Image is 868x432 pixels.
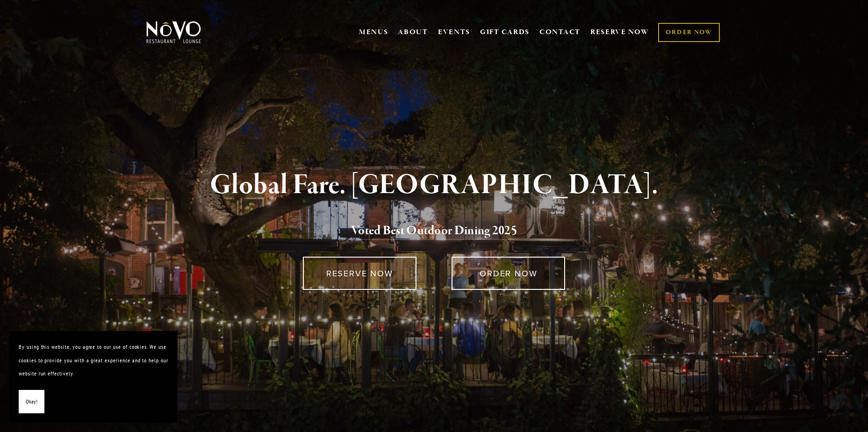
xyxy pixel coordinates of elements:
a: ABOUT [398,28,428,37]
a: EVENTS [438,28,470,37]
a: RESERVE NOW [303,257,416,290]
a: MENUS [359,28,388,37]
h2: 5 [162,221,707,241]
span: Okay! [26,395,37,409]
button: Okay! [19,390,44,414]
a: Voted Best Outdoor Dining 202 [351,223,511,240]
a: ORDER NOW [452,257,565,290]
p: By using this website, you agree to our use of cookies. We use cookies to provide you with a grea... [19,340,168,381]
section: Cookie banner [9,331,178,423]
a: GIFT CARDS [480,23,530,41]
a: RESERVE NOW [590,23,649,41]
strong: Global Fare. [GEOGRAPHIC_DATA]. [210,167,658,203]
a: CONTACT [539,23,581,41]
img: Novo Restaurant &amp; Lounge [144,21,203,44]
a: ORDER NOW [658,23,719,42]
